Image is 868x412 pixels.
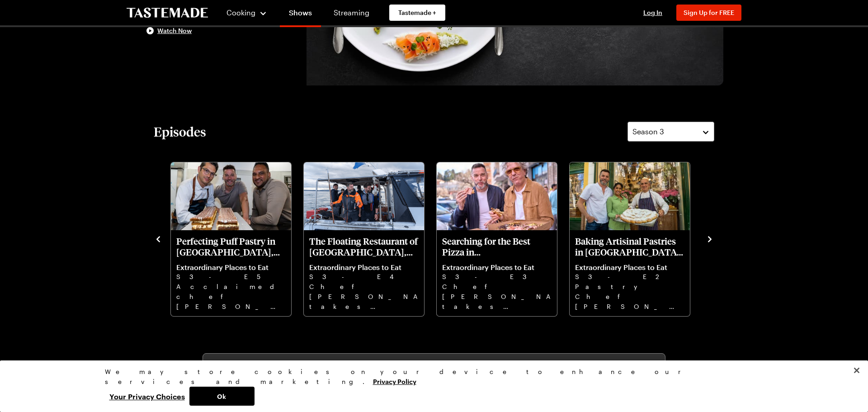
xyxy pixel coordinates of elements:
[570,162,690,316] div: Baking Artisinal Pastries in Mallorca, Spain
[176,263,286,272] p: Extraordinary Places to Eat
[170,160,303,317] div: 2 / 6
[442,236,552,257] p: Searching for the Best Pizza in [GEOGRAPHIC_DATA], [GEOGRAPHIC_DATA]
[309,236,419,311] a: The Floating Restaurant of Devon, United Kingdom
[442,263,552,272] p: Extraordinary Places to Eat
[575,282,684,311] p: Pastry Chef [PERSON_NAME] takes [PERSON_NAME] to [GEOGRAPHIC_DATA] to experience incredible islan...
[373,377,416,385] a: More information about your privacy, opens in a new tab
[304,162,424,316] div: The Floating Restaurant of Devon, United Kingdom
[442,236,552,311] a: Searching for the Best Pizza in Rome, Italy
[575,272,684,282] p: S3 - E2
[226,8,255,17] span: Cooking
[398,8,436,17] span: Tastemade +
[105,387,189,406] button: Your Privacy Choices
[304,162,424,230] img: The Floating Restaurant of Devon, United Kingdom
[127,8,208,18] a: To Tastemade Home Page
[154,123,206,140] h2: Episodes
[303,160,436,317] div: 3 / 6
[643,9,662,16] span: Log In
[105,367,756,387] div: We may store cookies on your device to enhance our services and marketing.
[569,160,702,317] div: 5 / 6
[442,282,552,311] p: Chef [PERSON_NAME] takes [PERSON_NAME] to [GEOGRAPHIC_DATA] in search of the city’s most exciting...
[309,282,419,311] p: Chef [PERSON_NAME] takes [PERSON_NAME] to [GEOGRAPHIC_DATA] to visit her favourite restaurants.
[575,263,684,272] p: Extraordinary Places to Eat
[171,162,291,230] img: Perfecting Puff Pastry in Burgundy, France
[575,236,684,311] a: Baking Artisinal Pastries in Mallorca, Spain
[176,236,286,257] p: Perfecting Puff Pastry in [GEOGRAPHIC_DATA], [GEOGRAPHIC_DATA]
[847,360,867,380] button: Close
[570,162,690,230] img: Baking Artisinal Pastries in Mallorca, Spain
[627,122,714,142] button: Season 3
[442,272,552,282] p: S3 - E3
[309,263,419,272] p: Extraordinary Places to Eat
[676,5,741,21] button: Sign Up for FREE
[309,236,419,257] p: The Floating Restaurant of [GEOGRAPHIC_DATA], [GEOGRAPHIC_DATA]
[575,236,684,257] p: Baking Artisinal Pastries in [GEOGRAPHIC_DATA], [GEOGRAPHIC_DATA]
[309,272,419,282] p: S3 - E4
[189,387,255,406] button: Ok
[632,126,664,137] span: Season 3
[154,233,163,244] button: navigate to previous item
[635,8,671,17] button: Log In
[437,162,557,230] img: Searching for the Best Pizza in Rome, Italy
[176,282,286,311] p: Acclaimed chef [PERSON_NAME] takes [PERSON_NAME] to Burgundy to visit his favourite restaurants.
[176,236,286,311] a: Perfecting Puff Pastry in Burgundy, France
[157,26,192,35] span: Watch Now
[684,9,734,16] span: Sign Up for FREE
[705,233,714,244] button: navigate to next item
[226,2,267,24] button: Cooking
[436,160,569,317] div: 4 / 6
[105,367,756,406] div: Privacy
[176,272,286,282] p: S3 - E5
[389,5,445,21] a: Tastemade +
[280,2,321,27] a: Shows
[437,162,557,316] div: Searching for the Best Pizza in Rome, Italy
[171,162,291,316] div: Perfecting Puff Pastry in Burgundy, France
